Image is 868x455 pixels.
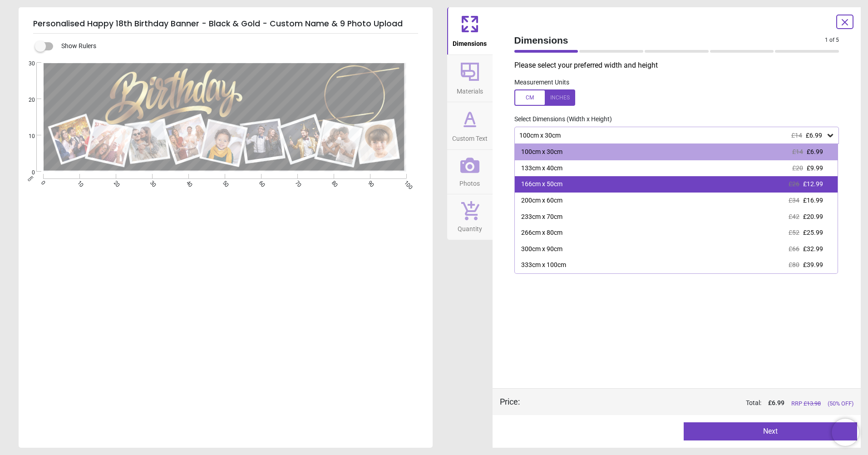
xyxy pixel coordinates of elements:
[521,148,562,157] div: 100cm x 30cm
[789,245,799,252] span: £66
[514,34,825,47] span: Dimensions
[33,15,418,34] h5: Personalised Happy 18th Birthday Banner - Black & Gold - Custom Name & 9 Photo Upload
[521,245,562,254] div: 300cm x 90cm
[521,228,562,237] div: 266cm x 80cm
[772,399,784,406] span: 6.99
[832,419,859,446] iframe: Brevo live chat
[806,132,822,139] span: £6.99
[18,169,35,177] span: 0
[684,422,857,440] button: Next
[458,220,482,234] span: Quantity
[803,245,823,252] span: £32.99
[803,197,823,204] span: £16.99
[803,261,823,268] span: £39.99
[521,180,562,189] div: 166cm x 50cm
[803,229,823,236] span: £25.99
[768,399,784,408] span: £
[447,7,493,54] button: Dimensions
[447,102,493,149] button: Custom Text
[447,150,493,194] button: Photos
[507,115,612,124] label: Select Dimensions (Width x Height)
[791,132,802,139] span: £14
[457,83,483,96] span: Materials
[803,180,823,188] span: £12.99
[518,132,826,139] div: 100cm x 30cm
[807,148,823,155] span: £6.99
[792,148,803,155] span: £14
[521,164,562,173] div: 133cm x 40cm
[18,133,35,140] span: 10
[533,399,854,408] div: Total:
[40,41,433,52] div: Show Rulers
[459,175,480,188] span: Photos
[789,261,799,268] span: £80
[447,194,493,240] button: Quantity
[18,60,35,68] span: 30
[453,35,487,49] span: Dimensions
[804,400,821,407] span: £ 13.98
[803,213,823,220] span: £20.99
[789,180,799,188] span: £26
[791,400,821,408] span: RRP
[514,78,569,87] label: Measurement Units
[807,164,823,172] span: £9.99
[18,96,35,104] span: 20
[452,130,488,143] span: Custom Text
[792,164,803,172] span: £20
[789,197,799,204] span: £34
[521,261,566,270] div: 333cm x 100cm
[521,196,562,205] div: 200cm x 60cm
[825,36,839,44] span: 1 of 5
[789,213,799,220] span: £42
[447,55,493,102] button: Materials
[521,213,562,222] div: 233cm x 70cm
[514,60,847,70] p: Please select your preferred width and height
[789,229,799,236] span: £52
[500,396,520,407] div: Price :
[828,400,853,408] span: (50% OFF)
